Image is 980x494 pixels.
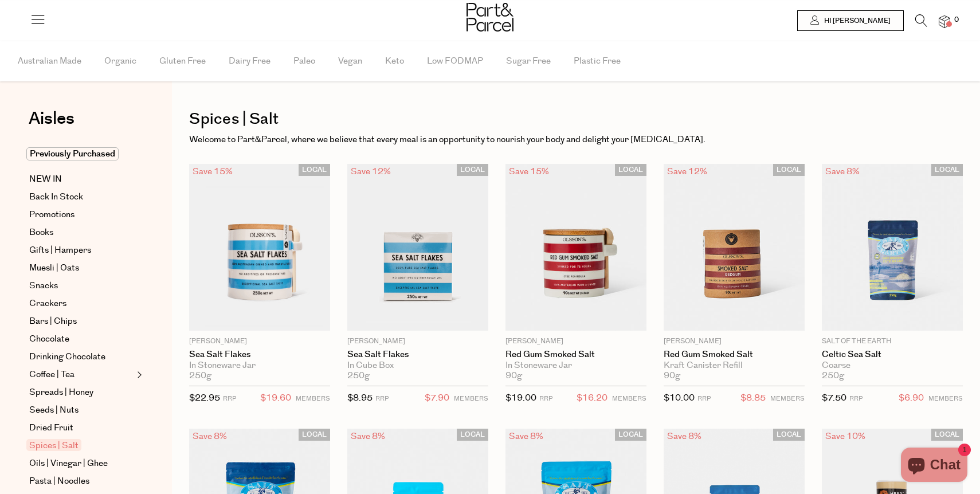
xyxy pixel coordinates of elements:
[26,439,81,451] span: Spices | Salt
[29,315,77,328] span: Bars | Chips
[506,41,551,81] span: Sugar Free
[822,336,963,347] p: Salt of The Earth
[467,3,513,32] img: Part&Parcel
[29,475,134,488] a: Pasta | Noodles
[29,279,58,293] span: Snacks
[899,391,924,406] span: $6.90
[427,41,483,81] span: Low FODMAP
[505,336,646,347] p: [PERSON_NAME]
[29,261,134,275] a: Muesli | Oats
[29,297,66,311] span: Crackers
[822,164,863,179] div: Save 8%
[454,394,488,403] small: MEMBERS
[29,368,134,382] a: Coffee | Tea
[29,261,79,275] span: Muesli | Oats
[505,164,646,330] img: Red Gum Smoked Salt
[26,147,119,160] span: Previously Purchased
[296,394,330,403] small: MEMBERS
[29,421,134,435] a: Dried Fruit
[664,429,705,444] div: Save 8%
[18,41,81,81] span: Australian Made
[347,371,370,381] span: 250g
[664,164,805,330] img: Red Gum Smoked Salt
[822,164,963,330] img: Celtic Sea Salt
[939,15,950,28] a: 0
[849,394,863,403] small: RRP
[189,371,211,381] span: 250g
[615,429,646,441] span: LOCAL
[29,403,79,417] span: Seeds | Nuts
[822,371,844,381] span: 250g
[29,106,75,131] span: Aisles
[931,429,963,441] span: LOCAL
[347,360,488,371] div: In Cube Box
[505,164,552,179] div: Save 15%
[897,448,971,485] inbox-online-store-chat: Shopify online store chat
[29,297,134,311] a: Crackers
[29,439,134,453] a: Spices | Salt
[822,429,869,444] div: Save 10%
[29,475,89,488] span: Pasta | Noodles
[612,394,646,403] small: MEMBERS
[425,391,449,406] span: $7.90
[505,360,646,371] div: In Stoneware Jar
[29,457,108,471] span: Oils | Vinegar | Ghee
[347,164,394,179] div: Save 12%
[29,244,134,257] a: Gifts | Hampers
[260,391,291,406] span: $19.60
[29,386,134,399] a: Spreads | Honey
[189,336,330,347] p: [PERSON_NAME]
[347,336,488,347] p: [PERSON_NAME]
[822,360,963,371] div: Coarse
[574,41,621,81] span: Plastic Free
[29,244,91,257] span: Gifts | Hampers
[347,429,389,444] div: Save 8%
[29,172,134,186] a: NEW IN
[29,332,134,346] a: Chocolate
[797,10,904,31] a: Hi [PERSON_NAME]
[347,164,488,330] img: Sea Salt Flakes
[740,391,766,406] span: $8.85
[189,132,804,147] p: Welcome to Part&Parcel, where we believe that every meal is an opportunity to nourish your body a...
[29,190,134,204] a: Back In Stock
[29,332,69,346] span: Chocolate
[664,164,711,179] div: Save 12%
[299,429,330,441] span: LOCAL
[505,392,536,404] span: $19.00
[189,106,963,132] h1: Spices | Salt
[159,41,206,81] span: Gluten Free
[223,394,236,403] small: RRP
[375,394,389,403] small: RRP
[29,421,73,435] span: Dried Fruit
[347,350,488,360] a: Sea Salt Flakes
[385,41,404,81] span: Keto
[29,350,105,364] span: Drinking Chocolate
[770,394,805,403] small: MEMBERS
[29,403,134,417] a: Seeds | Nuts
[29,279,134,293] a: Snacks
[29,457,134,471] a: Oils | Vinegar | Ghee
[293,41,315,81] span: Paleo
[577,391,607,406] span: $16.20
[189,360,330,371] div: In Stoneware Jar
[29,110,75,139] a: Aisles
[931,164,963,176] span: LOCAL
[347,392,373,404] span: $8.95
[29,315,134,328] a: Bars | Chips
[29,226,53,240] span: Books
[29,208,134,222] a: Promotions
[664,350,805,360] a: Red Gum Smoked Salt
[664,371,680,381] span: 90g
[773,164,805,176] span: LOCAL
[505,350,646,360] a: Red Gum Smoked Salt
[189,164,330,330] img: Sea Salt Flakes
[29,147,134,161] a: Previously Purchased
[664,360,805,371] div: Kraft Canister Refill
[822,350,963,360] a: Celtic Sea Salt
[822,392,846,404] span: $7.50
[229,41,271,81] span: Dairy Free
[29,368,75,382] span: Coffee | Tea
[539,394,552,403] small: RRP
[821,16,891,26] span: Hi [PERSON_NAME]
[189,164,236,179] div: Save 15%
